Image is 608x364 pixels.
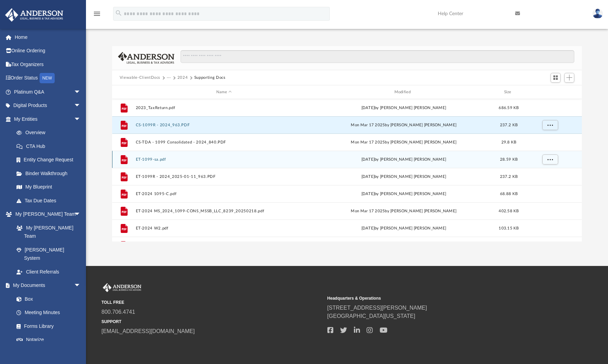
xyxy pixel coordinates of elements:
span: 68.88 KB [500,192,518,196]
a: Client Referrals [10,265,88,279]
a: Binder Walkthrough [10,167,91,180]
button: Supporting Docs [194,75,226,81]
span: arrow_drop_down [74,279,88,293]
div: Mon Mar 17 2025 by [PERSON_NAME] [PERSON_NAME] [315,122,492,128]
span: 29.8 KB [501,140,516,144]
button: ET-2024 W2.pdf [135,226,312,231]
div: grid [112,99,582,242]
div: [DATE] by [PERSON_NAME] [PERSON_NAME] [315,191,492,197]
button: ET-1099-sa.pdf [135,157,312,162]
input: Search files and folders [181,50,575,63]
div: [DATE] by [PERSON_NAME] [PERSON_NAME] [315,157,492,163]
div: NEW [40,73,55,83]
button: ··· [167,75,171,81]
i: search [115,9,122,17]
a: My [PERSON_NAME] Teamarrow_drop_down [5,207,88,221]
button: Add [564,73,575,83]
div: Mon Mar 17 2025 by [PERSON_NAME] [PERSON_NAME] [315,139,492,146]
span: arrow_drop_down [74,207,88,222]
div: [DATE] by [PERSON_NAME] [PERSON_NAME] [315,174,492,180]
a: [STREET_ADDRESS][PERSON_NAME] [327,305,427,311]
a: My Blueprint [10,180,88,194]
a: Notarize [10,333,88,347]
a: CTA Hub [10,139,91,153]
button: Switch to Grid View [551,73,561,83]
a: [PERSON_NAME] System [10,243,88,265]
img: User Pic [593,9,603,19]
a: Tax Due Dates [10,194,91,207]
button: 2023_TaxReturn.pdf [135,106,312,110]
a: Forms Library [10,319,84,333]
small: Headquarters & Operations [327,295,549,301]
div: Name [135,89,312,95]
a: My Documentsarrow_drop_down [5,279,88,292]
span: arrow_drop_down [74,85,88,99]
button: CS-TDA - 1099 Consolidated - 2024_840.PDF [135,140,312,144]
a: [EMAIL_ADDRESS][DOMAIN_NAME] [101,328,195,334]
span: 103.15 KB [499,226,519,230]
i: menu [93,10,101,18]
a: Meeting Minutes [10,306,88,320]
span: arrow_drop_down [74,112,88,126]
button: More options [542,120,558,130]
div: Modified [315,89,492,95]
span: 237.2 KB [500,175,518,179]
span: 237.2 KB [500,123,518,127]
small: SUPPORT [101,319,323,325]
a: 800.706.4741 [101,309,135,315]
span: 28.59 KB [500,158,518,161]
div: id [115,89,132,95]
div: Mon Mar 17 2025 by [PERSON_NAME] [PERSON_NAME] [315,208,492,214]
a: Digital Productsarrow_drop_down [5,99,91,113]
div: [DATE] by [PERSON_NAME] [PERSON_NAME] [315,105,492,111]
a: Online Ordering [5,44,91,58]
small: TOLL FREE [101,299,323,306]
a: Order StatusNEW [5,71,91,85]
button: More options [542,154,558,165]
div: Size [495,89,522,95]
a: [GEOGRAPHIC_DATA][US_STATE] [327,313,415,319]
a: My Entitiesarrow_drop_down [5,112,91,126]
a: Box [10,292,84,306]
span: 686.59 KB [499,106,519,110]
button: ET-1099R - 2024_2025-01-11_963.PDF [135,174,312,179]
a: My [PERSON_NAME] Team [10,221,84,243]
span: arrow_drop_down [74,99,88,113]
button: Viewable-ClientDocs [120,75,160,81]
div: id [525,89,574,95]
button: CS-1099R - 2024_963.PDF [135,123,312,127]
a: menu [93,13,101,18]
a: Home [5,30,91,44]
span: 402.58 KB [499,209,519,213]
img: Anderson Advisors Platinum Portal [3,8,65,22]
button: ET-2024 MS_2024_1099-CONS_MSSB_LLC_8239_20250218.pdf [135,209,312,213]
button: 2024 [177,75,188,81]
img: Anderson Advisors Platinum Portal [101,283,143,292]
button: ET-2024 1095-C.pdf [135,192,312,196]
a: Tax Organizers [5,57,91,71]
a: Platinum Q&Aarrow_drop_down [5,85,91,99]
a: Overview [10,126,91,140]
div: [DATE] by [PERSON_NAME] [PERSON_NAME] [315,225,492,232]
a: Entity Change Request [10,153,91,167]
